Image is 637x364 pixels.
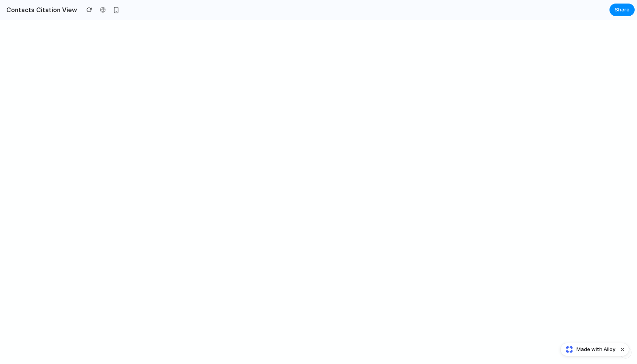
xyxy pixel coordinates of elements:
span: Made with Alloy [576,346,615,353]
h2: Contacts Citation View [3,5,77,15]
button: Dismiss watermark [618,345,627,354]
a: Made with Alloy [561,346,616,353]
span: Share [615,6,630,14]
button: Share [609,4,635,16]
